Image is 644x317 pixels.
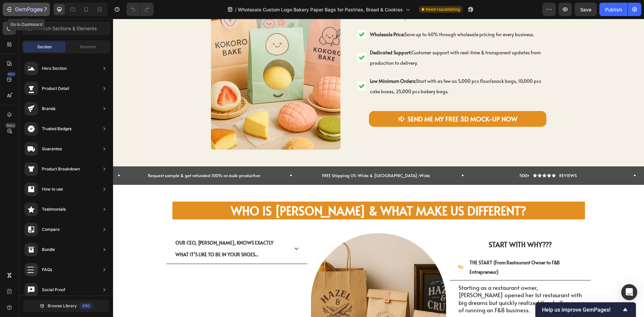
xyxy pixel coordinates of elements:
div: Open Intercom Messenger [621,284,637,300]
span: Need republishing [426,6,460,12]
strong: Low Minimum Orders: [257,59,303,65]
div: Product Breakdown [42,166,80,172]
div: FAQs [42,266,52,273]
strong: START WITH WHY??? [376,221,439,230]
strong: SEND ME MY FREE 3D MOCK-UP NOW [294,96,405,104]
strong: Dedicated Support: [257,31,299,37]
input: Search Sections & Elements [22,21,110,35]
div: Brands [42,105,55,112]
button: Save [575,3,597,16]
div: Testimonials [42,206,66,213]
button: Show survey - Help us improve GemPages! [542,306,629,314]
span: Save up to 40% through wholesale pricing for every business. [257,12,421,19]
p: 7 [44,5,47,13]
div: Trusted Badges [42,125,71,132]
button: Browse Library450 [23,300,109,312]
strong: WHO IS [PERSON_NAME] & WHAT MAKE US DIFFERENT? [118,183,413,200]
iframe: To enrich screen reader interactions, please activate Accessibility in Grammarly extension settings [113,19,644,317]
a: SEND ME MY FREE 3D MOCK-UP NOW [256,92,433,108]
div: 450 [6,71,16,77]
span: Start with as few as 5,000 pcs flour/snack bags, 10,000 pcs cake boxes, 25,000 pcs bakery bags. [257,59,428,76]
span: Our CEO, [PERSON_NAME], knows exactly what it’s like to be in your shoes... [62,221,160,239]
div: Hero Section [42,65,67,72]
strong: THE START (From Restaurant Owner to F&B Entrepreneur) [357,241,447,256]
span: Request sample & get refunded 100% on bulk-production [35,154,147,160]
span: Help us improve GemPages! [542,307,621,313]
strong: Wholesale Price: [257,12,291,19]
span: / [235,6,236,13]
span: Element [80,44,96,50]
span: Browse Library [48,303,77,309]
div: Publish [605,6,622,13]
div: Product Detail [42,85,69,92]
p: REVIEWS [446,154,464,160]
span: Section [37,44,52,50]
div: How to use [42,186,63,193]
div: 450 [79,303,93,309]
div: Compare [42,226,60,233]
button: Publish [599,3,628,16]
button: 7 [3,3,50,16]
div: Bundle [42,246,55,253]
span: Wholesale Custom Logo Bakery Paper Bags for Pastries, Bread & Cookies [238,6,403,13]
span: Customer support with real-time & transparent updates from production to delivery. [257,31,428,48]
p: 500+ [406,154,417,160]
span: Save [580,7,591,12]
div: Beta [5,123,16,128]
div: Guarantee [42,146,62,152]
div: Undo/Redo [126,3,154,16]
span: Starting as a restaurant owner, [PERSON_NAME] opened her 1st restaurant with big dreams but quick... [345,265,469,295]
div: Social Proof [42,286,65,293]
p: FREE Shipping US-Wide & [GEOGRAPHIC_DATA]-Wide [188,154,338,160]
